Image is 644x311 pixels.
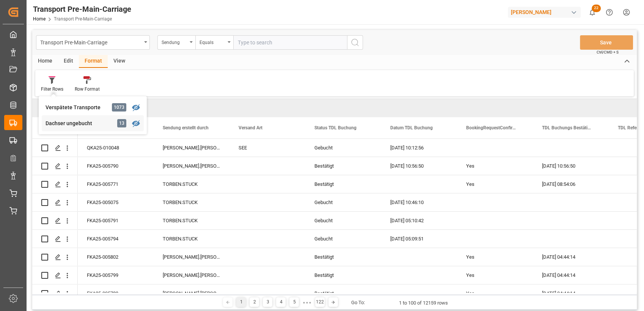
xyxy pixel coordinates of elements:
[32,248,78,266] div: Press SPACE to select this row.
[75,86,100,93] div: Row Format
[315,297,325,307] div: 122
[32,212,78,230] div: Press SPACE to select this row.
[592,5,601,12] span: 22
[33,3,131,15] div: Transport Pre-Main-Carriage
[542,125,593,130] span: TDL Buchungs Bestätigungs Datum
[314,139,372,157] div: Gebucht
[250,297,259,307] div: 2
[314,212,372,229] div: Gebucht
[303,300,311,305] div: ● ● ●
[533,266,609,284] div: [DATE] 04:44:14
[154,193,229,211] div: TORBEN.STUCK
[466,285,524,302] div: Yes
[154,284,229,302] div: [PERSON_NAME].[PERSON_NAME]
[466,267,524,284] div: Yes
[36,35,150,50] button: open menu
[162,37,187,46] div: Sendung
[78,157,154,175] div: FKA25-005790
[33,16,46,22] a: Home
[236,297,246,307] div: 1
[154,248,229,266] div: [PERSON_NAME].[PERSON_NAME]
[533,175,609,193] div: [DATE] 08:54:06
[399,299,448,307] div: 1 to 100 of 12159 rows
[508,5,584,19] button: [PERSON_NAME]
[32,266,78,284] div: Press SPACE to select this row.
[40,37,141,47] div: Transport Pre-Main-Carriage
[533,157,609,175] div: [DATE] 10:56:50
[154,266,229,284] div: [PERSON_NAME].[PERSON_NAME]
[314,176,372,193] div: Bestätigt
[32,175,78,193] div: Press SPACE to select this row.
[314,267,372,284] div: Bestätigt
[381,139,457,157] div: [DATE] 10:12:56
[154,175,229,193] div: TORBEN.STUCK
[78,230,154,248] div: FKA25-005794
[466,157,524,175] div: Yes
[381,212,457,229] div: [DATE] 05:10:42
[597,49,619,55] span: Ctrl/CMD + S
[154,230,229,248] div: TORBEN.STUCK
[289,297,299,307] div: 5
[46,119,112,127] div: Dachser ungebucht
[314,248,372,266] div: Bestätigt
[112,103,126,112] div: 1073
[233,35,347,50] input: Type to search
[276,297,286,307] div: 4
[79,55,108,68] div: Format
[154,157,229,175] div: [PERSON_NAME].[PERSON_NAME]
[601,4,618,21] button: Help Center
[32,230,78,248] div: Press SPACE to select this row.
[157,35,195,50] button: open menu
[263,297,272,307] div: 3
[78,193,154,211] div: FKA25-005075
[584,4,601,21] button: show 22 new notifications
[108,55,131,68] div: View
[381,193,457,211] div: [DATE] 10:46:10
[314,285,372,302] div: Bestätigt
[314,194,372,211] div: Gebucht
[32,193,78,212] div: Press SPACE to select this row.
[466,125,517,130] span: BookingRequestConfirmation
[32,157,78,175] div: Press SPACE to select this row.
[32,139,78,157] div: Press SPACE to select this row.
[78,266,154,284] div: FKA25-005799
[78,284,154,302] div: FKA25-005789
[580,35,633,50] button: Save
[32,55,58,68] div: Home
[239,125,262,130] span: Versand Art
[381,230,457,248] div: [DATE] 05:09:51
[347,35,363,50] button: search button
[199,37,225,46] div: Equals
[117,119,126,127] div: 13
[41,86,63,93] div: Filter Rows
[163,125,209,130] span: Sendung erstellt durch
[229,139,305,157] div: SEE
[78,139,154,157] div: QKA25-010048
[314,157,372,175] div: Bestätigt
[533,284,609,302] div: [DATE] 04:44:14
[32,284,78,303] div: Press SPACE to select this row.
[314,125,357,130] span: Status TDL Buchung
[154,139,229,157] div: [PERSON_NAME].[PERSON_NAME]
[78,175,154,193] div: FKA25-005771
[466,176,524,193] div: Yes
[381,157,457,175] div: [DATE] 10:56:50
[154,212,229,229] div: TORBEN.STUCK
[508,7,581,18] div: [PERSON_NAME]
[390,125,433,130] span: Datum TDL Buchung
[46,104,112,112] div: Verspätete Transporte
[466,248,524,266] div: Yes
[533,248,609,266] div: [DATE] 04:44:14
[78,212,154,229] div: FKA25-005791
[314,230,372,248] div: Gebucht
[58,55,79,68] div: Edit
[351,299,365,306] div: Go To:
[78,248,154,266] div: FKA25-005802
[195,35,233,50] button: open menu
